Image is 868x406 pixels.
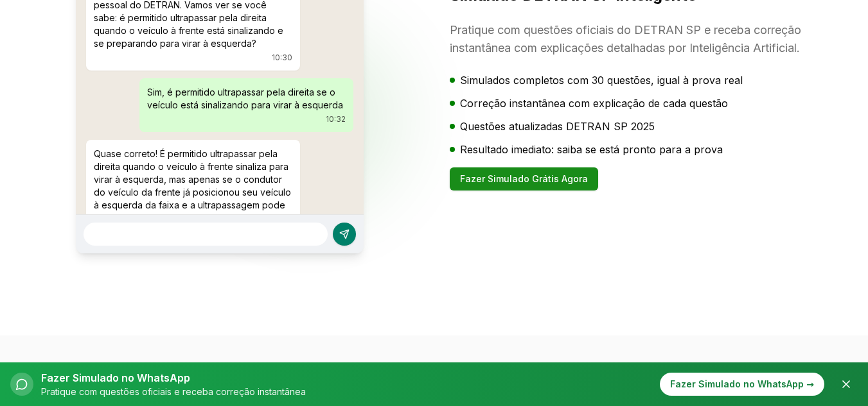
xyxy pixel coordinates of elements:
[460,96,728,111] span: Correção instantânea com explicação de cada questão
[147,86,346,112] p: Sim, é permitido ultrapassar pela direita se o veículo está sinalizando para virar à esquerda
[660,373,824,396] div: Fazer Simulado no WhatsApp →
[460,72,743,88] span: Simulados completos com 30 questões, igual à prova real
[835,373,858,396] button: Fechar
[10,370,824,398] button: Fazer Simulado no WhatsAppPratique com questões oficiais e receba correção instantâneaFazer Simul...
[94,53,292,63] p: 10:30
[94,148,292,263] p: Quase correto! É permitido ultrapassar pela direita quando o veículo à frente sinaliza para virar...
[41,370,306,385] p: Fazer Simulado no WhatsApp
[450,172,598,185] a: Fazer Simulado Grátis Agora
[147,114,346,124] p: 10:32
[460,119,655,134] span: Questões atualizadas DETRAN SP 2025
[460,142,723,157] span: Resultado imediato: saiba se está pronto para a prova
[450,167,598,190] button: Fazer Simulado Grátis Agora
[450,21,848,57] p: Pratique com questões oficiais do DETRAN SP e receba correção instantânea com explicações detalha...
[41,385,306,398] p: Pratique com questões oficiais e receba correção instantânea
